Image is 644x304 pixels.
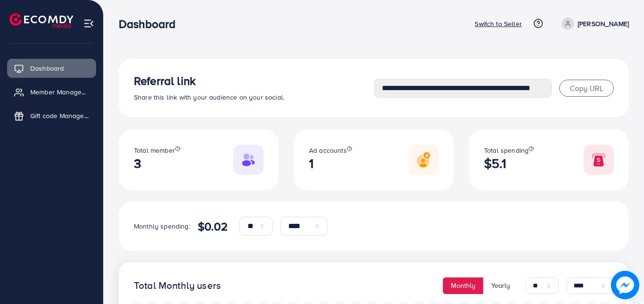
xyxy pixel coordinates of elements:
[309,156,352,171] h2: 1
[7,59,96,78] a: Dashboard
[611,271,639,299] img: image
[484,156,534,171] h2: $5.1
[134,221,190,232] p: Monthly spending:
[443,277,484,294] button: Monthly
[134,156,180,171] h2: 3
[134,146,175,155] span: Total member
[134,280,221,292] h4: Total Monthly users
[309,146,347,155] span: Ad accounts
[475,18,522,29] p: Switch to Seller
[558,18,629,30] a: [PERSON_NAME]
[30,87,89,97] span: Member Management
[233,145,264,175] img: Responsive image
[483,277,518,294] button: Yearly
[583,145,614,175] img: Responsive image
[7,106,96,125] a: Gift code Management
[578,18,629,29] p: [PERSON_NAME]
[83,18,94,29] img: menu
[559,80,614,97] button: Copy URL
[134,74,374,88] h3: Referral link
[570,83,603,93] span: Copy URL
[198,220,228,233] h4: $0.02
[408,145,439,175] img: Responsive image
[30,111,89,120] span: Gift code Management
[119,17,183,31] h3: Dashboard
[9,13,73,28] img: logo
[30,64,64,73] span: Dashboard
[484,146,529,155] span: Total spending
[134,92,284,102] span: Share this link with your audience on your social.
[7,83,96,101] a: Member Management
